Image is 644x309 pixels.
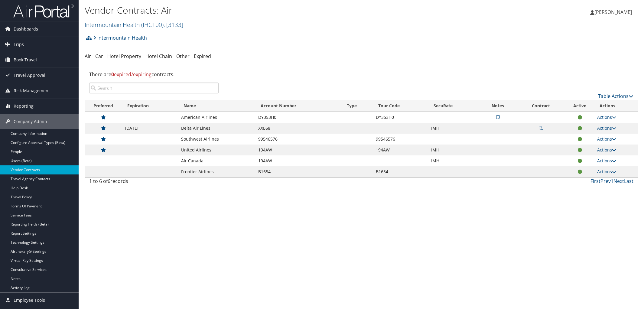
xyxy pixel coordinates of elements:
[85,4,454,17] h1: Vendor Contracts: Air
[85,66,638,83] div: There are contracts.
[14,114,47,129] span: Company Admin
[178,123,255,134] td: Delta Air Lines
[611,178,613,184] a: 1
[194,53,211,60] a: Expired
[373,134,428,145] td: 99546576
[341,100,373,112] th: Type: activate to sort column ascending
[597,147,616,153] a: Actions
[111,71,151,78] span: expired/expiring
[95,53,103,60] a: Car
[176,53,190,60] a: Other
[14,21,38,37] span: Dashboards
[89,83,219,93] input: Search
[107,53,141,60] a: Hotel Property
[428,155,480,166] td: IMH
[89,177,219,188] div: 1 to 6 of records
[178,166,255,177] td: Frontier Airlines
[373,166,428,177] td: B1654
[597,136,616,142] a: Actions
[594,9,632,15] span: [PERSON_NAME]
[597,114,616,120] a: Actions
[373,100,428,112] th: Tour Code: activate to sort column ascending
[111,71,114,78] strong: 0
[597,125,616,131] a: Actions
[141,21,164,29] span: ( IHC100 )
[428,100,480,112] th: SecuRate: activate to sort column ascending
[590,3,638,21] a: [PERSON_NAME]
[85,100,122,112] th: Preferred: activate to sort column ascending
[145,53,172,60] a: Hotel Chain
[565,100,594,112] th: Active: activate to sort column ascending
[255,112,341,123] td: DY353H0
[373,112,428,123] td: DY353H0
[178,112,255,123] td: American Airlines
[428,123,480,134] td: IMH
[14,99,34,114] span: Reporting
[122,100,178,112] th: Expiration: activate to sort column ascending
[14,37,24,52] span: Trips
[178,145,255,155] td: United Airlines
[14,83,50,98] span: Risk Management
[178,155,255,166] td: Air Canada
[598,93,633,99] a: Table Actions
[13,4,74,18] img: airportal-logo.png
[85,53,91,60] a: Air
[255,100,341,112] th: Account Number: activate to sort column ascending
[164,21,183,29] span: , [ 3133 ]
[93,32,147,44] a: Intermountain Health
[255,134,341,145] td: 99546576
[590,178,600,184] a: First
[594,100,638,112] th: Actions
[85,21,183,29] a: Intermountain Health
[516,100,565,112] th: Contract: activate to sort column ascending
[178,100,255,112] th: Name: activate to sort column ascending
[613,178,624,184] a: Next
[480,100,516,112] th: Notes: activate to sort column ascending
[255,123,341,134] td: XXE68
[428,145,480,155] td: IMH
[255,155,341,166] td: 194AW
[624,178,633,184] a: Last
[178,134,255,145] td: Southwest Airlines
[14,68,45,83] span: Travel Approval
[14,52,37,67] span: Book Travel
[600,178,611,184] a: Prev
[597,169,616,174] a: Actions
[108,178,110,184] span: 6
[14,293,45,308] span: Employee Tools
[597,158,616,164] a: Actions
[122,123,178,134] td: [DATE]
[255,145,341,155] td: 194AW
[255,166,341,177] td: B1654
[373,145,428,155] td: 194AW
